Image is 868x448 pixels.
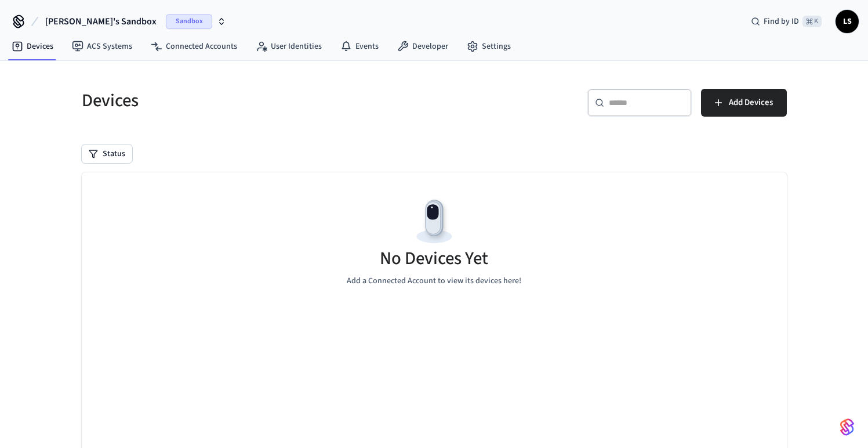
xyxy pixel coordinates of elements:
span: Add Devices [729,95,773,110]
p: Add a Connected Account to view its devices here! [347,275,521,287]
div: Find by ID⌘ K [742,11,831,32]
a: Settings [457,36,520,57]
a: User Identities [246,36,331,57]
span: Sandbox [166,14,212,29]
a: ACS Systems [63,36,141,57]
span: Find by ID [764,16,799,27]
button: Status [82,144,132,163]
a: Devices [2,36,63,57]
img: SeamLogoGradient.69752ec5.svg [840,418,854,436]
a: Connected Accounts [141,36,246,57]
button: LS [836,10,859,33]
h5: No Devices Yet [380,247,488,270]
button: Add Devices [701,89,787,117]
a: Developer [388,36,457,57]
span: [PERSON_NAME]'s Sandbox [45,15,157,28]
a: Events [331,36,388,57]
h5: Devices [82,89,427,113]
img: Devices Empty State [408,196,460,248]
span: LS [837,11,858,32]
span: ⌘ K [802,16,822,27]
